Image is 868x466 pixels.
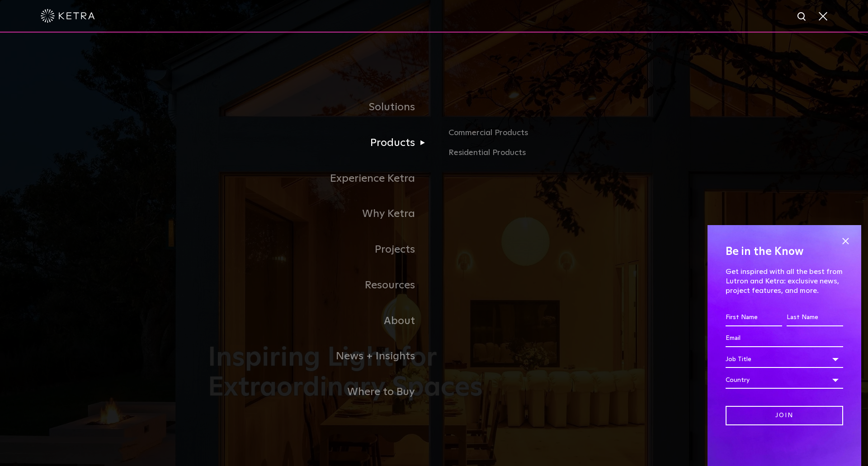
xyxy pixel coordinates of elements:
input: First Name [726,309,782,326]
p: Get inspired with all the best from Lutron and Ketra: exclusive news, project features, and more. [726,267,843,295]
a: About [208,303,434,339]
input: Last Name [787,309,843,326]
a: Residential Products [448,146,660,160]
input: Join [726,406,843,425]
div: Country [726,372,843,389]
div: Navigation Menu [208,89,660,410]
a: Why Ketra [208,196,434,232]
a: Where to Buy [208,374,434,410]
div: Job Title [726,351,843,368]
a: Products [208,125,434,161]
a: News + Insights [208,339,434,374]
h4: Be in the Know [726,243,843,260]
a: Experience Ketra [208,161,434,197]
a: Solutions [208,89,434,125]
a: Commercial Products [448,127,660,146]
img: search icon [797,11,808,23]
input: Email [726,330,843,347]
a: Projects [208,232,434,268]
a: Resources [208,268,434,303]
img: ketra-logo-2019-white [41,9,95,23]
